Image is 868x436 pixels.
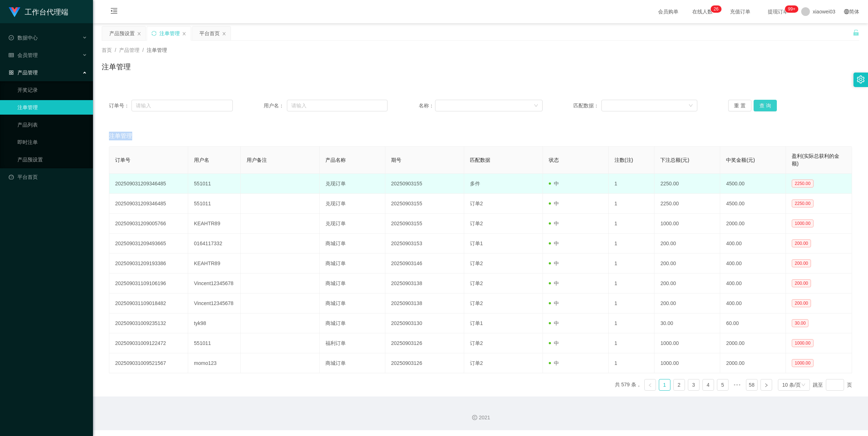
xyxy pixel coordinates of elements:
h1: 工作台代理端 [25,0,68,24]
td: 200.00 [654,293,720,313]
span: 中 [549,340,559,346]
span: 中 [549,280,559,286]
li: 1 [659,379,670,391]
span: 用户名 [194,157,209,163]
td: 202509031209005766 [109,214,188,234]
td: 20250903155 [385,194,464,214]
td: 20250903126 [385,353,464,373]
span: 订单2 [470,260,483,266]
td: 1 [609,214,655,234]
td: 400.00 [720,293,786,313]
td: 202509031009235132 [109,313,188,333]
span: 匹配数据 [470,157,490,163]
p: 6 [716,5,719,13]
span: 订单1 [470,240,483,246]
span: 匹配数据： [573,102,601,110]
td: 1000.00 [654,333,720,353]
a: 产品预设置 [17,152,87,167]
td: 30.00 [654,313,720,333]
td: 2000.00 [720,353,786,373]
span: 200.00 [792,239,811,247]
span: 在线人数 [689,9,716,14]
div: 平台首页 [199,26,220,40]
span: 订单2 [470,360,483,366]
td: 20250903146 [385,254,464,273]
span: 中 [549,320,559,326]
a: 4 [703,379,714,390]
td: 1 [609,293,655,313]
i: 图标: copyright [472,415,477,420]
div: 注单管理 [159,26,180,40]
a: 3 [688,379,699,390]
td: 2250.00 [654,174,720,194]
td: 551011 [188,194,241,214]
span: 中 [549,260,559,266]
i: 图标: right [764,383,768,387]
td: 60.00 [720,313,786,333]
button: 重 置 [728,100,751,111]
td: 202509031209193386 [109,254,188,273]
i: 图标: menu-fold [102,0,126,24]
span: 状态 [549,157,559,163]
td: 福利订单 [320,333,385,353]
span: 中 [549,300,559,306]
span: 订单号： [109,102,131,110]
button: 查 询 [754,100,777,111]
td: 200.00 [654,254,720,273]
td: 商城订单 [320,254,385,273]
span: 下注总额(元) [660,157,689,163]
li: 下一页 [760,379,772,391]
td: 400.00 [720,234,786,254]
a: 工作台代理端 [9,9,68,15]
span: 用户备注 [247,157,267,163]
div: 跳至 页 [813,379,852,391]
span: 200.00 [792,279,811,287]
a: 注单管理 [17,100,87,115]
td: 2000.00 [720,214,786,234]
span: 中 [549,221,559,226]
span: 订单2 [470,300,483,306]
span: 中 [549,360,559,366]
a: 5 [717,379,728,390]
td: 202509031209493665 [109,234,188,254]
div: 2021 [99,414,862,421]
span: 注单管理 [147,47,167,53]
td: 1 [609,254,655,273]
td: 20250903126 [385,333,464,353]
span: 产品管理 [9,70,38,75]
td: momo123 [188,353,241,373]
a: 2 [674,379,685,390]
td: 202509031109018482 [109,293,188,313]
span: 1000.00 [792,359,813,367]
td: 20250903138 [385,293,464,313]
td: 兑现订单 [320,194,385,214]
td: 0164117332 [188,234,241,254]
span: / [142,47,144,53]
div: 10 条/页 [782,379,801,390]
input: 请输入 [287,100,388,111]
td: 551011 [188,174,241,194]
td: 兑现订单 [320,174,385,194]
i: 图标: setting [857,75,865,83]
td: 4500.00 [720,194,786,214]
td: 20250903130 [385,313,464,333]
i: 图标: close [182,32,186,36]
td: 20250903155 [385,214,464,234]
span: 订单2 [470,221,483,226]
a: 图标: dashboard平台首页 [9,170,87,184]
a: 即时注单 [17,135,87,149]
input: 请输入 [131,100,233,111]
div: 产品预设置 [109,26,135,40]
td: 200.00 [654,234,720,254]
i: 图标: close [137,32,141,36]
td: 商城订单 [320,353,385,373]
td: 400.00 [720,273,786,293]
span: 期号 [391,157,401,163]
td: 20250903153 [385,234,464,254]
a: 58 [746,379,757,390]
span: 订单2 [470,280,483,286]
td: 20250903155 [385,174,464,194]
span: 中 [549,201,559,206]
td: 202509031109106196 [109,273,188,293]
i: 图标: close [222,32,226,36]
